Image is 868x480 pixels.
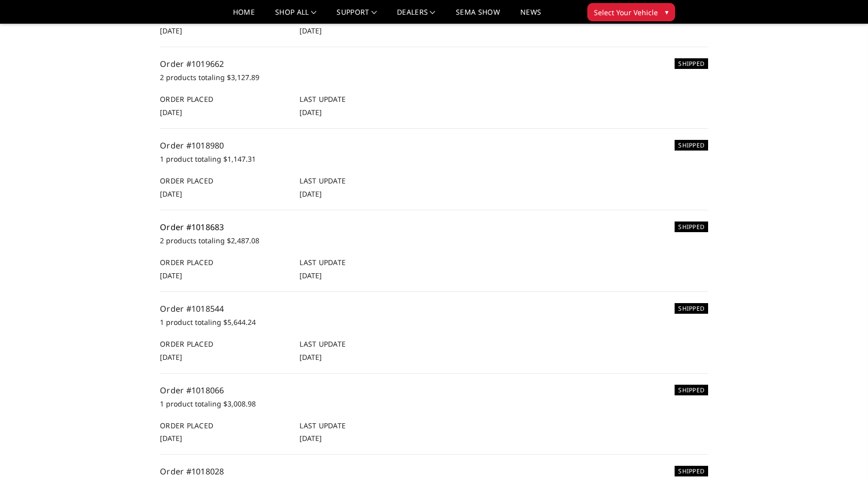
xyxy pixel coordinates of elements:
[397,9,436,23] a: Dealers
[299,352,322,362] span: [DATE]
[299,420,428,431] h6: Last Update
[520,9,541,23] a: News
[675,303,708,314] h6: SHIPPED
[160,107,182,117] span: [DATE]
[160,58,224,69] a: Order #1019662
[233,9,255,23] a: Home
[675,140,708,151] h6: SHIPPED
[299,189,322,199] span: [DATE]
[594,7,658,18] span: Select Your Vehicle
[665,7,669,17] span: ▾
[160,352,182,362] span: [DATE]
[160,140,224,151] a: Order #1018980
[675,221,708,232] h6: SHIPPED
[160,339,289,349] h6: Order Placed
[160,221,224,233] a: Order #1018683
[160,153,708,165] p: 1 product totaling $1,147.31
[160,175,289,186] h6: Order Placed
[299,107,322,117] span: [DATE]
[587,3,675,21] button: Select Your Vehicle
[160,26,182,35] span: [DATE]
[675,385,708,395] h6: SHIPPED
[160,94,289,104] h6: Order Placed
[160,189,182,199] span: [DATE]
[160,420,289,431] h6: Order Placed
[299,339,428,349] h6: Last Update
[299,271,322,280] span: [DATE]
[299,94,428,104] h6: Last Update
[160,257,289,268] h6: Order Placed
[160,433,182,443] span: [DATE]
[675,58,708,69] h6: SHIPPED
[160,385,224,396] a: Order #1018066
[160,271,182,280] span: [DATE]
[160,398,708,410] p: 1 product totaling $3,008.98
[817,431,868,480] iframe: Chat Widget
[299,175,428,186] h6: Last Update
[160,71,708,84] p: 2 products totaling $3,127.89
[456,9,500,23] a: SEMA Show
[675,466,708,476] h6: SHIPPED
[275,9,316,23] a: shop all
[160,303,224,314] a: Order #1018544
[160,235,708,247] p: 2 products totaling $2,487.08
[299,26,322,35] span: [DATE]
[160,466,224,477] a: Order #1018028
[160,316,708,328] p: 1 product totaling $5,644.24
[299,257,428,268] h6: Last Update
[337,9,377,23] a: Support
[299,433,322,443] span: [DATE]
